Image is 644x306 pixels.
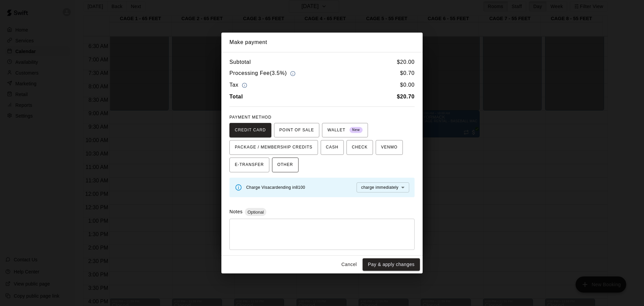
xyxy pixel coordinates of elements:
[229,115,271,120] span: PAYMENT METHOD
[397,94,415,99] b: $ 20.70
[327,125,363,136] span: WALLET
[350,126,363,135] span: New
[400,69,415,78] h6: $ 0.70
[246,185,305,190] span: Charge Visa card ending in 8100
[235,142,313,153] span: PACKAGE / MEMBERSHIP CREDITS
[221,33,423,52] h2: Make payment
[363,258,420,271] button: Pay & apply changes
[321,140,344,155] button: CASH
[400,81,415,90] h6: $ 0.00
[381,142,397,153] span: VENMO
[245,210,266,215] span: Optional
[338,258,360,271] button: Cancel
[235,125,266,136] span: CREDIT CARD
[346,140,373,155] button: CHECK
[277,160,293,170] span: OTHER
[279,125,314,136] span: POINT OF SALE
[235,160,264,170] span: E-TRANSFER
[376,140,403,155] button: VENMO
[229,81,249,90] h6: Tax
[229,69,297,78] h6: Processing Fee ( 3.5% )
[229,209,243,214] label: Notes
[361,185,398,190] span: charge immediately
[322,123,368,138] button: WALLET New
[229,140,318,155] button: PACKAGE / MEMBERSHIP CREDITS
[274,123,319,138] button: POINT OF SALE
[229,123,271,138] button: CREDIT CARD
[397,58,415,67] h6: $ 20.00
[352,142,368,153] span: CHECK
[229,158,269,172] button: E-TRANSFER
[326,142,338,153] span: CASH
[272,158,299,172] button: OTHER
[229,58,251,67] h6: Subtotal
[229,94,243,99] b: Total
